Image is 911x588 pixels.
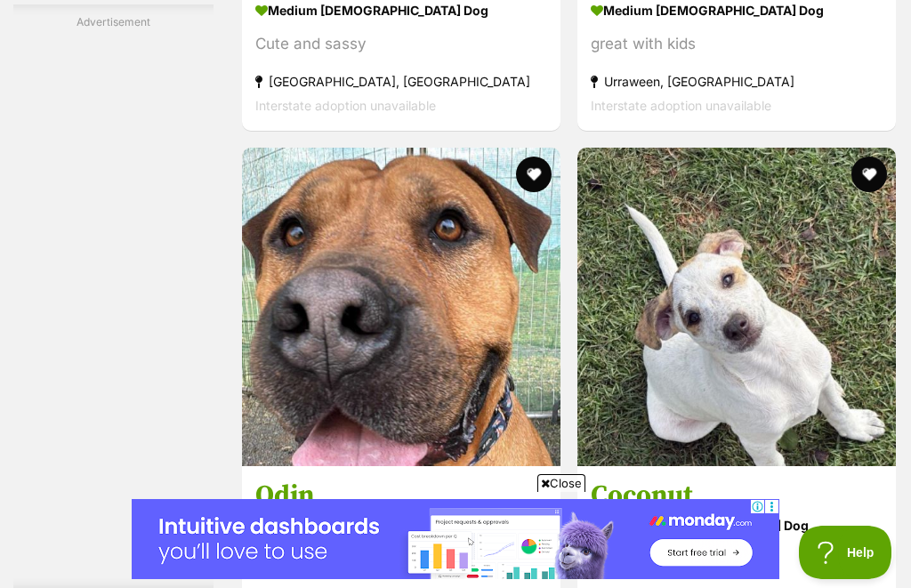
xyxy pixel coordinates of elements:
button: favourite [851,157,887,192]
button: favourite [516,157,552,192]
iframe: Advertisement [43,37,185,571]
h3: Odin [255,479,547,512]
img: Odin - American Staffordshire Terrier Dog [242,148,560,466]
iframe: Advertisement [132,499,779,579]
div: Cute and sassy [255,32,547,56]
iframe: Help Scout Beacon - Open [799,526,893,579]
h3: Coconut [591,479,883,512]
strong: Urraween, [GEOGRAPHIC_DATA] [591,69,883,93]
span: Close [537,474,585,492]
strong: [GEOGRAPHIC_DATA], [GEOGRAPHIC_DATA] [255,69,547,93]
div: great with kids [591,32,883,56]
img: Coconut - American Staffordshire Terrier Dog [577,148,896,466]
span: Interstate adoption unavailable [255,98,436,113]
span: Interstate adoption unavailable [591,98,771,113]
